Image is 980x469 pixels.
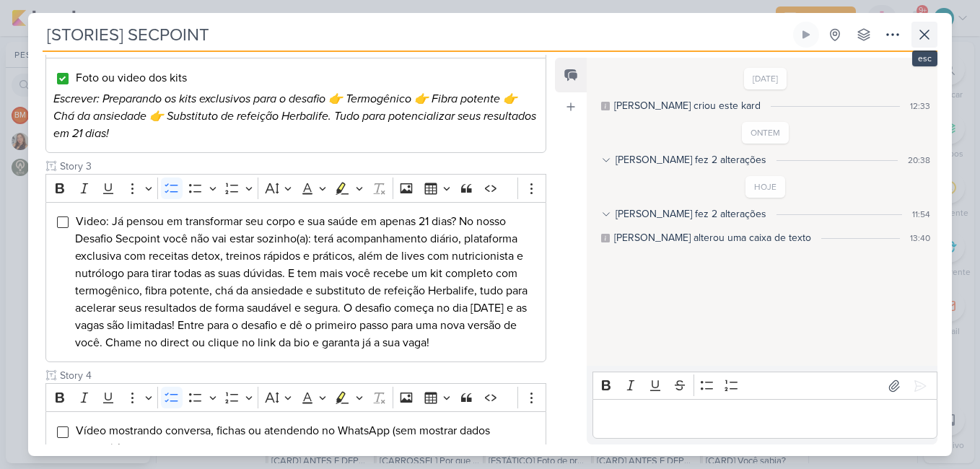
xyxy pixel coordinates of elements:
[45,58,546,153] div: Editor editing area: main
[616,152,766,167] div: [PERSON_NAME] fez 2 alterações
[45,174,546,202] div: Editor toolbar
[57,159,546,174] input: Texto sem título
[614,230,811,245] div: Yasmin alterou uma caixa de texto
[910,232,930,245] div: 13:40
[57,368,546,383] input: Texto sem título
[76,71,187,85] span: Foto ou video dos kits
[53,92,536,141] i: Escrever: Preparando os kits exclusivos para o desafio 👉 Termogênico 👉 Fibra potente 👉 Chá da ans...
[800,29,812,40] div: Ligar relógio
[912,51,937,66] div: esc
[910,100,930,113] div: 12:33
[614,98,761,113] div: Beth criou este kard
[45,202,546,363] div: Editor editing area: main
[43,22,790,48] input: Kard Sem Título
[592,372,937,400] div: Editor toolbar
[592,399,937,439] div: Editor editing area: main
[616,206,766,222] div: [PERSON_NAME] fez 2 alterações
[601,234,610,242] div: Este log é visível à todos no kard
[75,424,490,455] span: Vídeo mostrando conversa, fichas ou atendendo no WhatsApp (sem mostrar dados pessoais)
[908,154,930,167] div: 20:38
[45,383,546,411] div: Editor toolbar
[601,102,610,110] div: Este log é visível à todos no kard
[75,214,528,350] span: Video: Já pensou em transformar seu corpo e sua saúde em apenas 21 dias? No nosso Desafio Secpoin...
[912,208,930,221] div: 11:54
